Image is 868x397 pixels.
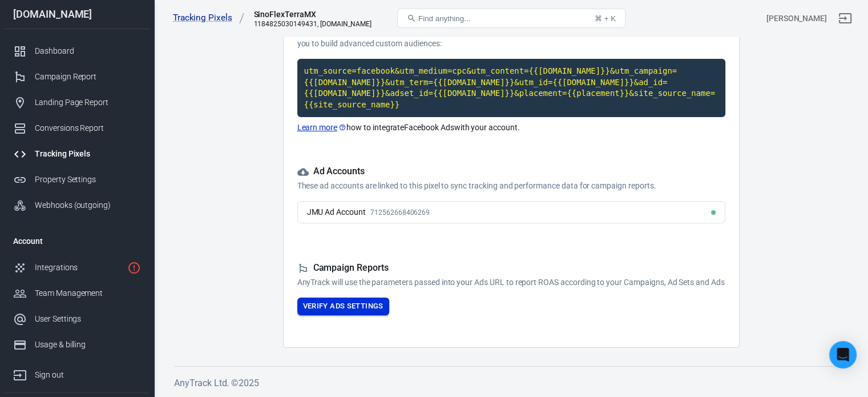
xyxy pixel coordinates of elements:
div: Campaign Report [35,71,141,83]
a: Dashboard [4,38,150,64]
div: 1184825030149431, velvee.net [253,20,372,28]
p: AnyTrack will use the parameters passed into your Ads URL to report ROAS according to your Campai... [297,276,725,288]
a: Conversions Report [4,115,150,141]
code: Click to copy [297,59,725,117]
div: Team Management [35,287,141,299]
a: User Settings [4,306,150,332]
div: Sign out [35,369,141,381]
a: Sign out [4,358,150,388]
a: Usage & billing [4,332,150,358]
h6: AnyTrack Ltd. © 2025 [174,376,848,390]
div: Dashboard [35,45,141,57]
span: Find anything... [418,14,470,23]
button: Verify Ads Settings [297,298,389,315]
div: Landing Page Report [35,97,141,109]
div: Open Intercom Messenger [829,341,857,368]
a: Team Management [4,280,150,306]
div: Conversions Report [35,122,141,134]
button: Find anything...⌘ + K [397,9,625,28]
div: Account id: TDMpudQw [766,13,827,25]
p: how to integrate Facebook Ads with your account. [297,122,725,134]
a: Tracking Pixels [4,141,150,167]
a: Landing Page Report [4,90,150,115]
div: [DOMAIN_NAME] [4,9,150,19]
a: Integrations [4,255,150,280]
div: SinoFlexTerraMX [253,9,368,20]
div: User Settings [35,313,141,325]
svg: 1 networks not verified yet [127,261,141,275]
h5: Campaign Reports [297,262,725,274]
div: Webhooks (outgoing) [35,199,141,211]
p: These ad accounts are linked to this pixel to sync tracking and performance data for campaign rep... [297,180,725,192]
a: Tracking Pixels [173,12,245,24]
a: Sign out [831,5,859,32]
a: Property Settings [4,167,150,193]
div: Integrations [35,262,123,274]
div: Tracking Pixels [35,148,141,160]
div: ⌘ + K [595,14,616,23]
h5: Ad Accounts [297,166,725,178]
div: JMU Ad Account [307,206,366,218]
span: 712562668406269 [370,208,430,216]
div: Usage & billing [35,339,141,351]
a: Webhooks (outgoing) [4,193,150,218]
div: Property Settings [35,174,141,186]
p: The recommended UTM Tracking Template should be added to your ads in order to improve your report... [297,26,725,50]
a: Learn more [297,122,347,134]
li: Account [4,227,150,255]
a: Campaign Report [4,64,150,90]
